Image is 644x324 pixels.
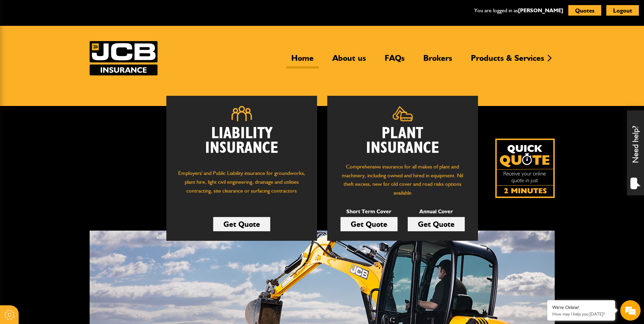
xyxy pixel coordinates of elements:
[380,53,410,69] a: FAQs
[568,5,601,16] button: Quotes
[418,53,457,69] a: Brokers
[213,217,270,231] a: Get Quote
[474,6,563,15] p: You are logged in as
[408,207,465,216] p: Annual Cover
[552,305,610,310] div: We're Online!
[552,311,610,317] p: How may I help you today?
[337,162,468,197] p: Comprehensive insurance for all makes of plant and machinery, including owned and hired in equipm...
[466,53,549,69] a: Products & Services
[606,5,639,16] button: Logout
[495,139,555,198] a: Get your insurance quote isn just 2-minutes
[286,53,319,69] a: Home
[518,7,563,14] a: [PERSON_NAME]
[627,110,644,195] div: Need help?
[408,217,465,231] a: Get Quote
[90,41,158,75] img: JCB Insurance Services logo
[177,169,307,201] p: Employers' and Public Liability insurance for groundworks, plant hire, light civil engineering, d...
[337,126,468,156] h2: Plant Insurance
[341,207,398,216] p: Short Term Cover
[495,139,555,198] img: Quick Quote
[341,217,398,231] a: Get Quote
[327,53,371,69] a: About us
[177,126,307,162] h2: Liability Insurance
[90,41,158,75] a: JCB Insurance Services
